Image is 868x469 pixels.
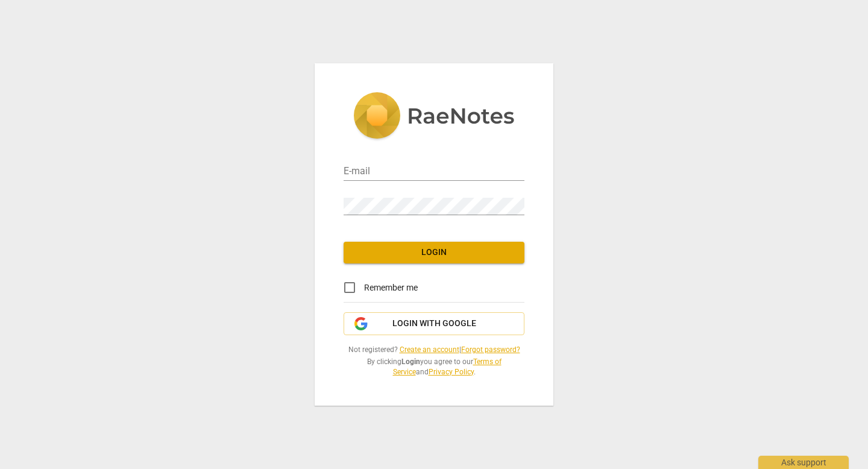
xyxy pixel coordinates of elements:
a: Privacy Policy [429,368,474,376]
button: Login [344,242,524,263]
span: Not registered? | [344,345,524,355]
img: 5ac2273c67554f335776073100b6d88f.svg [353,92,515,142]
a: Forgot password? [461,345,520,354]
a: Terms of Service [393,357,502,376]
span: Login [353,247,515,259]
span: Login with Google [392,318,476,330]
a: Create an account [400,345,459,354]
div: Ask support [758,456,849,469]
button: Login with Google [344,312,524,335]
span: Remember me [364,282,418,294]
span: By clicking you agree to our and . [344,357,524,377]
b: Login [401,357,420,366]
